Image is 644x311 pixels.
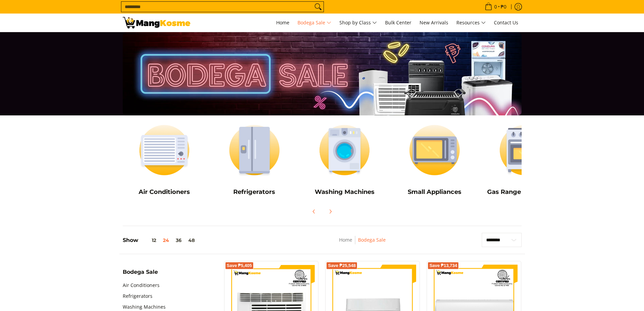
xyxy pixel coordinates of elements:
span: Bulk Center [385,19,411,26]
button: 24 [160,238,172,243]
a: Cookers Gas Range and Cookers [483,119,567,201]
img: Refrigerators [213,119,296,181]
a: Bodega Sale [294,14,335,32]
h5: Refrigerators [213,188,296,196]
a: Air Conditioners [123,280,160,291]
h5: Gas Range and Cookers [483,188,567,196]
a: Bulk Center [382,14,415,32]
img: Washing Machines [303,119,386,181]
a: Contact Us [491,14,522,32]
img: Bodega Sale l Mang Kosme: Cost-Efficient &amp; Quality Home Appliances [123,17,190,28]
span: Shop by Class [339,19,377,27]
button: Previous [307,204,321,219]
span: Save ₱13,734 [429,264,457,268]
span: Bodega Sale [297,19,331,27]
button: 48 [185,238,198,243]
h5: Show [123,237,198,244]
nav: Main Menu [197,14,522,32]
button: 36 [172,238,185,243]
h5: Washing Machines [303,188,386,196]
button: Next [323,204,338,219]
span: New Arrivals [420,19,448,26]
span: Bodega Sale [123,269,158,275]
summary: Open [123,269,158,280]
span: Resources [456,19,486,27]
h5: Air Conditioners [123,188,206,196]
span: Save ₱5,405 [227,264,252,268]
a: Small Appliances Small Appliances [393,119,476,201]
button: Search [313,2,324,12]
img: Air Conditioners [123,119,206,181]
a: Refrigerators Refrigerators [213,119,296,201]
h5: Small Appliances [393,188,476,196]
button: 12 [138,238,160,243]
span: Save ₱25,548 [328,264,356,268]
a: Air Conditioners Air Conditioners [123,119,206,201]
a: New Arrivals [416,14,452,32]
img: Small Appliances [393,119,476,181]
a: Home [273,14,293,32]
a: Bodega Sale [358,237,386,243]
nav: Breadcrumbs [294,236,431,251]
span: 0 [493,4,498,9]
a: Shop by Class [336,14,380,32]
span: Contact Us [494,19,518,26]
span: • [483,3,508,10]
a: Resources [453,14,489,32]
span: Home [276,19,289,26]
img: Cookers [483,119,567,181]
span: ₱0 [500,4,507,9]
a: Washing Machines Washing Machines [303,119,386,201]
a: Refrigerators [123,291,152,302]
a: Home [339,237,352,243]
